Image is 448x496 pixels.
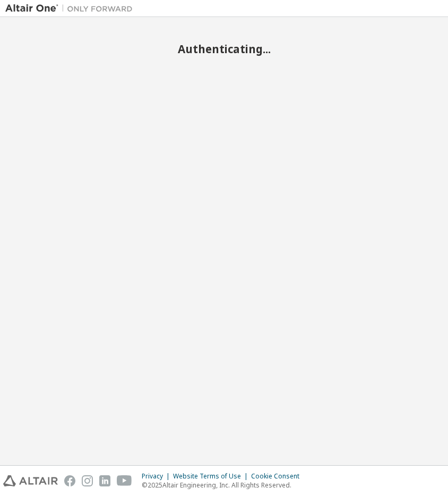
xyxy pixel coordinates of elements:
[142,481,306,490] p: © 2025 Altair Engineering, Inc. All Rights Reserved.
[82,475,93,486] img: instagram.svg
[5,3,138,14] img: Altair One
[142,472,173,481] div: Privacy
[117,475,132,486] img: youtube.svg
[173,472,251,481] div: Website Terms of Use
[99,475,110,486] img: linkedin.svg
[3,475,58,486] img: altair_logo.svg
[64,475,75,486] img: facebook.svg
[5,42,443,56] h2: Authenticating...
[251,472,306,481] div: Cookie Consent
